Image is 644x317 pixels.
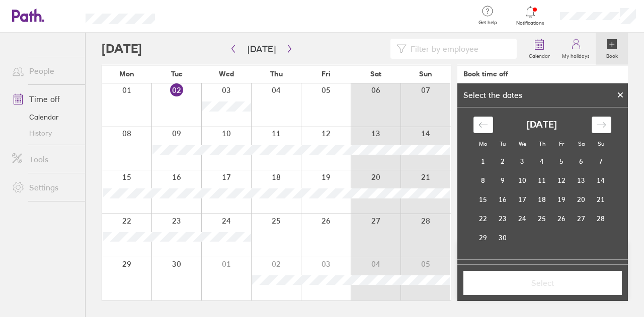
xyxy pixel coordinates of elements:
[419,70,432,78] span: Sun
[552,152,572,171] td: Friday, September 5, 2025
[596,33,628,65] a: Book
[4,177,85,197] a: Settings
[407,39,511,58] input: Filter by employee
[370,70,381,78] span: Sat
[479,140,487,147] small: Mo
[591,171,611,190] td: Sunday, September 14, 2025
[514,5,547,26] a: Notifications
[463,271,622,295] button: Select
[556,33,596,65] a: My holidays
[471,20,504,26] span: Get help
[493,152,513,171] td: Tuesday, September 2, 2025
[4,149,85,169] a: Tools
[4,109,85,125] a: Calendar
[513,171,532,190] td: Wednesday, September 10, 2025
[523,50,556,59] label: Calendar
[578,140,585,147] small: Sa
[513,190,532,209] td: Wednesday, September 17, 2025
[513,152,532,171] td: Wednesday, September 3, 2025
[519,140,526,147] small: We
[539,140,545,147] small: Th
[572,171,591,190] td: Saturday, September 13, 2025
[457,90,528,99] div: Select the dates
[552,171,572,190] td: Friday, September 12, 2025
[500,140,506,147] small: Tu
[493,171,513,190] td: Tuesday, September 9, 2025
[552,209,572,228] td: Friday, September 26, 2025
[473,190,493,209] td: Monday, September 15, 2025
[4,89,85,109] a: Time off
[572,152,591,171] td: Saturday, September 6, 2025
[591,190,611,209] td: Sunday, September 21, 2025
[321,70,331,78] span: Fri
[591,209,611,228] td: Sunday, September 28, 2025
[473,228,493,247] td: Monday, September 29, 2025
[4,125,85,141] a: History
[592,117,611,133] div: Move forward to switch to the next month.
[462,108,622,259] div: Calendar
[572,190,591,209] td: Saturday, September 20, 2025
[514,20,547,26] span: Notifications
[473,117,493,133] div: Move backward to switch to the previous month.
[239,41,284,57] button: [DATE]
[532,190,552,209] td: Thursday, September 18, 2025
[119,70,134,78] span: Mon
[513,209,532,228] td: Wednesday, September 24, 2025
[572,209,591,228] td: Saturday, September 27, 2025
[598,140,604,147] small: Su
[171,70,183,78] span: Tue
[527,120,557,130] strong: [DATE]
[493,209,513,228] td: Tuesday, September 23, 2025
[559,140,564,147] small: Fr
[470,278,615,287] span: Select
[556,50,596,59] label: My holidays
[600,50,624,59] label: Book
[552,190,572,209] td: Friday, September 19, 2025
[270,70,283,78] span: Thu
[523,33,556,65] a: Calendar
[532,152,552,171] td: Thursday, September 4, 2025
[463,70,508,78] div: Book time off
[532,171,552,190] td: Thursday, September 11, 2025
[4,61,85,81] a: People
[473,209,493,228] td: Monday, September 22, 2025
[473,152,493,171] td: Monday, September 1, 2025
[219,70,234,78] span: Wed
[493,228,513,247] td: Tuesday, September 30, 2025
[473,171,493,190] td: Monday, September 8, 2025
[591,152,611,171] td: Sunday, September 7, 2025
[493,190,513,209] td: Tuesday, September 16, 2025
[532,209,552,228] td: Thursday, September 25, 2025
